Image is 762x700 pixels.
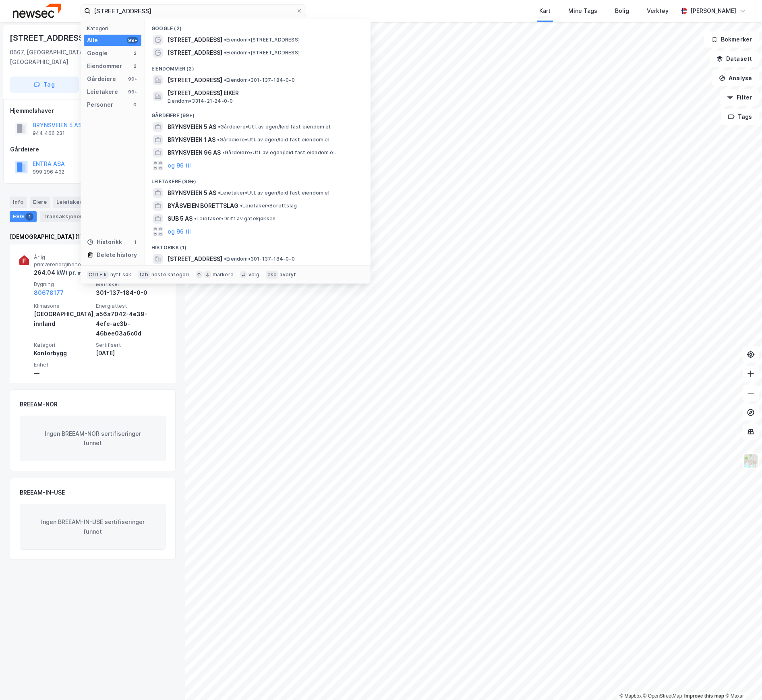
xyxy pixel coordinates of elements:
[25,213,33,221] div: 1
[87,87,118,97] div: Leietakere
[168,148,221,157] span: BRYNSVEIEN 96 AS
[240,203,242,209] span: •
[168,75,222,85] span: [STREET_ADDRESS]
[87,48,108,58] div: Google
[10,106,175,116] div: Hjemmelshaver
[168,122,216,132] span: BRYNSVEIEN 5 AS
[690,6,736,16] div: [PERSON_NAME]
[40,211,95,222] div: Transaksjoner
[91,5,296,17] input: Søk på adresse, matrikkel, gårdeiere, leietakere eller personer
[13,4,61,18] img: newsec-logo.f6e21ccffca1b3a03d2d.png
[10,77,79,93] button: Tag
[10,145,175,154] div: Gårdeiere
[20,504,166,550] div: Ingen BREEAM-IN-USE sertifiseringer funnet
[168,254,222,264] span: [STREET_ADDRESS]
[224,37,300,43] span: Eiendom • [STREET_ADDRESS]
[615,6,629,16] div: Bolig
[97,250,137,260] div: Delete history
[168,135,215,145] span: BRYNSVEIEN 1 AS
[710,51,759,67] button: Datasett
[145,106,371,120] div: Gårdeiere (99+)
[10,31,89,44] div: [STREET_ADDRESS]
[168,35,222,45] span: [STREET_ADDRESS]
[240,203,297,209] span: Leietaker • Borettslag
[96,302,155,309] span: Energiattest
[34,254,93,268] span: Årlig primærenergibehov
[194,215,197,222] span: •
[712,70,759,86] button: Analyse
[721,109,759,125] button: Tags
[168,188,216,198] span: BRYNSVEIEN 5 AS
[224,50,226,56] span: •
[168,201,238,211] span: BYÅSVEIEN BORETTSLAG
[87,100,113,110] div: Personer
[619,693,642,699] a: Mapbox
[20,400,58,409] div: BREEAM-NOR
[34,309,93,329] div: [GEOGRAPHIC_DATA], innland
[20,416,166,462] div: Ingen BREEAM-NOR sertifiseringer funnet
[20,488,65,497] div: BREEAM-IN-USE
[218,190,331,196] span: Leietaker • Utl. av egen/leid fast eiendom el.
[224,50,300,56] span: Eiendom • [STREET_ADDRESS]
[10,48,112,67] div: 0667, [GEOGRAPHIC_DATA], [GEOGRAPHIC_DATA]
[224,256,295,262] span: Eiendom • 301-137-184-0-0
[10,232,176,242] div: [DEMOGRAPHIC_DATA] (1)
[132,101,138,108] div: 0
[722,661,762,700] iframe: Chat Widget
[218,190,220,196] span: •
[222,149,225,155] span: •
[224,77,226,83] span: •
[87,74,116,84] div: Gårdeiere
[30,197,50,208] div: Eiere
[96,309,155,338] div: a56a7042-4e39-4efe-ac3b-46bee03a6c0d
[643,693,682,699] a: OpenStreetMap
[280,271,296,278] div: avbryt
[34,302,93,309] span: Klimasone
[266,271,278,279] div: esc
[722,661,762,700] div: Kontrollprogram for chat
[224,37,226,43] span: •
[34,369,93,378] div: —
[145,59,371,74] div: Eiendommer (2)
[34,281,93,288] span: Bygning
[194,215,275,222] span: Leietaker • Drift av gatekjøkken
[87,61,122,71] div: Eiendommer
[168,161,191,170] button: og 96 til
[87,25,141,31] div: Kategori
[87,35,98,45] div: Alle
[647,6,669,16] div: Verktøy
[720,89,759,106] button: Filter
[218,124,331,130] span: Gårdeiere • Utl. av egen/leid fast eiendom el.
[96,348,155,358] div: [DATE]
[213,271,234,278] div: markere
[539,6,551,16] div: Kart
[145,238,371,253] div: Historikk (1)
[34,268,83,278] div: 264.04
[127,37,138,43] div: 99+
[87,271,109,279] div: Ctrl + k
[151,271,189,278] div: neste kategori
[217,137,219,143] span: •
[132,63,138,69] div: 2
[222,149,336,156] span: Gårdeiere • Utl. av egen/leid fast eiendom el.
[168,214,193,224] span: SUB 5 AS
[217,137,331,143] span: Gårdeiere • Utl. av egen/leid fast eiendom el.
[34,288,64,298] button: 80678177
[96,342,155,348] span: Sertifisert
[33,130,65,137] div: 944 466 231
[55,268,83,278] div: kWt pr. ㎡
[127,76,138,82] div: 99+
[224,77,295,83] span: Eiendom • 301-137-184-0-0
[33,169,64,175] div: 999 296 432
[684,693,724,699] a: Improve this map
[168,98,233,104] span: Eiendom • 3314-21-24-0-0
[568,6,597,16] div: Mine Tags
[145,172,371,186] div: Leietakere (99+)
[127,89,138,95] div: 99+
[34,361,93,368] span: Enhet
[87,237,122,247] div: Historikk
[145,19,371,33] div: Google (2)
[34,348,93,358] div: Kontorbygg
[168,48,222,58] span: [STREET_ADDRESS]
[704,31,759,48] button: Bokmerker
